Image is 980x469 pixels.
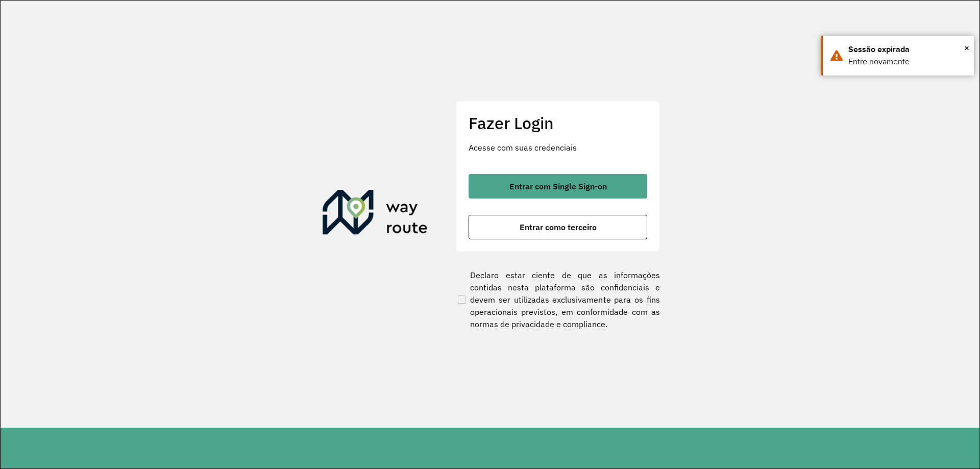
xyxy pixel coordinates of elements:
label: Declaro estar ciente de que as informações contidas nesta plataforma são confidenciais e devem se... [456,269,660,330]
span: Entrar com Single Sign-on [509,182,607,190]
span: × [964,40,969,56]
h2: Fazer Login [469,113,647,133]
button: Close [964,40,969,56]
span: Entrar como terceiro [520,223,597,231]
img: Roteirizador AmbevTech [323,190,428,239]
div: Sessão expirada [848,43,966,56]
p: Acesse com suas credenciais [469,141,647,154]
button: button [469,215,647,239]
button: button [469,174,647,199]
div: Entre novamente [848,56,966,68]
